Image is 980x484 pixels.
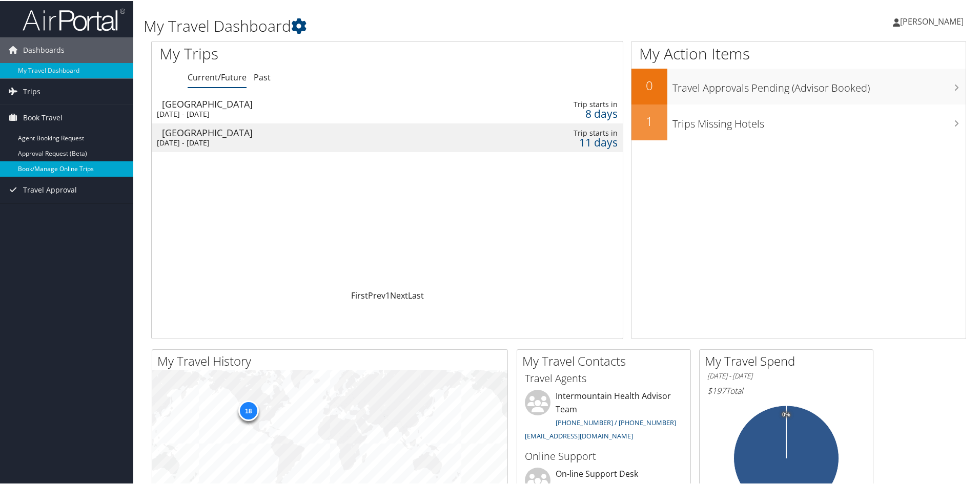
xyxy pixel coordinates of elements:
[162,98,454,108] div: [GEOGRAPHIC_DATA]
[513,128,618,137] div: Trip starts in
[782,411,790,417] tspan: 0%
[525,370,683,385] h3: Travel Agents
[23,104,63,130] span: Book Travel
[525,430,633,439] a: [EMAIL_ADDRESS][DOMAIN_NAME]
[672,75,966,94] h3: Travel Approvals Pending (Advisor Booked)
[351,289,368,300] a: First
[631,76,667,93] h2: 0
[631,68,966,103] a: 0Travel Approvals Pending (Advisor Booked)
[672,111,966,130] h3: Trips Missing Hotels
[144,14,697,36] h1: My Travel Dashboard
[707,384,865,395] h6: Total
[513,108,618,117] div: 8 days
[525,448,683,462] h3: Online Support
[23,36,65,62] span: Dashboards
[900,15,964,26] span: [PERSON_NAME]
[556,417,676,426] a: [PHONE_NUMBER] / [PHONE_NUMBER]
[159,42,419,64] h1: My Trips
[707,384,726,395] span: $197
[254,71,271,82] a: Past
[368,289,385,300] a: Prev
[408,289,424,300] a: Last
[23,7,125,31] img: airportal-logo.png
[162,127,454,136] div: [GEOGRAPHIC_DATA]
[705,351,873,369] h2: My Travel Spend
[23,78,40,103] span: Trips
[157,351,507,369] h2: My Travel History
[522,351,690,369] h2: My Travel Contacts
[520,389,688,444] li: Intermountain Health Advisor Team
[188,71,247,82] a: Current/Future
[390,289,408,300] a: Next
[893,5,974,36] a: [PERSON_NAME]
[631,42,966,64] h1: My Action Items
[23,176,77,202] span: Travel Approval
[157,137,449,146] div: [DATE] - [DATE]
[238,399,258,420] div: 18
[513,99,618,108] div: Trip starts in
[631,112,667,129] h2: 1
[157,109,449,118] div: [DATE] - [DATE]
[631,103,966,139] a: 1Trips Missing Hotels
[707,370,865,380] h6: [DATE] - [DATE]
[513,137,618,146] div: 11 days
[385,289,390,300] a: 1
